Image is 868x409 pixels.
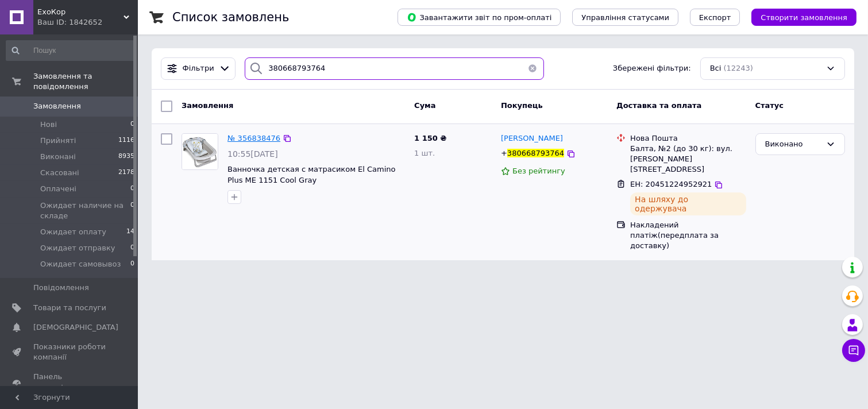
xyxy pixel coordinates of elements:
h1: Список замовлень [172,10,289,24]
span: Товари та послуги [33,303,106,313]
a: Створити замовлення [740,13,857,21]
span: (12243) [723,64,753,72]
div: Ваш ID: 1842652 [37,17,138,28]
span: 14 [126,227,134,237]
span: 0 [130,200,134,221]
div: На шляху до одержувача [630,192,746,215]
span: 8935 [118,152,134,162]
a: Ванночка детская с матрасиком El Camino Plus ME 1151 Cool Gray [227,165,396,184]
span: Доставка та оплата [616,101,701,110]
a: Фото товару [182,133,218,170]
span: 1 шт. [414,149,435,157]
span: [DEMOGRAPHIC_DATA] [33,322,118,333]
span: 1116 [118,136,134,146]
span: Покупець [501,101,543,110]
span: Статус [755,101,784,110]
span: Нові [40,119,57,130]
a: [PERSON_NAME] [501,133,563,144]
span: Збережені фільтри: [613,63,691,74]
button: Управління статусами [572,9,678,26]
button: Завантажити звіт по пром-оплаті [398,9,561,26]
span: Ожидает самовывоз [40,259,121,269]
span: Завантажити звіт по пром-оплаті [407,12,551,22]
span: Ожидает оплату [40,227,106,237]
span: + [501,149,507,157]
span: ЕхоКор [37,7,124,17]
a: № 356838476 [227,134,280,142]
button: Чат з покупцем [842,339,865,362]
span: Замовлення [33,101,81,111]
span: ЕН: 20451224952921 [630,180,712,188]
div: Виконано [765,138,821,151]
span: Показники роботи компанії [33,342,106,362]
span: 1 150 ₴ [414,134,446,142]
span: Cума [414,101,435,110]
span: [PERSON_NAME] [501,134,563,142]
div: Нова Пошта [630,133,746,144]
img: Фото товару [182,134,218,169]
span: 10:55[DATE] [227,149,278,159]
div: Балта, №2 (до 30 кг): вул. [PERSON_NAME][STREET_ADDRESS] [630,144,746,175]
span: Оплачені [40,184,76,194]
span: 380668793764 [507,149,564,157]
span: +380668793764 [501,149,564,157]
span: Повідомлення [33,283,89,293]
span: Замовлення та повідомлення [33,71,138,92]
span: 0 [130,259,134,269]
span: 0 [130,119,134,130]
span: Панель управління [33,372,106,392]
span: Прийняті [40,136,76,146]
span: Експорт [699,13,731,22]
button: Створити замовлення [751,9,857,26]
span: Ожидает наличие на складе [40,200,130,221]
input: Пошук за номером замовлення, ПІБ покупця, номером телефону, Email, номером накладної [245,57,543,80]
input: Пошук [6,40,136,61]
span: Створити замовлення [761,13,847,22]
div: Накладений платіж(передплата за доставку) [630,220,746,252]
span: Фільтри [183,63,214,74]
span: Управління статусами [581,13,669,22]
span: 0 [130,184,134,194]
button: Очистить [521,57,544,80]
span: Без рейтингу [512,167,565,175]
span: Всі [710,63,722,74]
span: Замовлення [182,101,233,110]
button: Експорт [690,9,740,26]
span: Ожидает отправку [40,243,115,253]
span: 0 [130,243,134,253]
span: Скасовані [40,168,79,178]
span: 2178 [118,168,134,178]
span: Виконані [40,152,76,162]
